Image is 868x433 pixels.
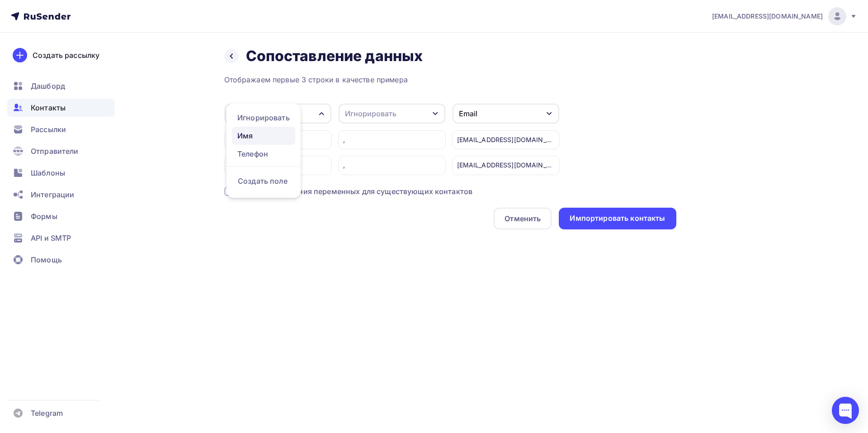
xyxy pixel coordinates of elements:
div: Отображаем первые 3 строки в качестве примера [224,74,676,85]
span: Рассылки [31,124,66,135]
a: Рассылки [7,120,115,138]
div: МебельРегион [224,156,332,175]
div: , [338,156,446,175]
button: Email [452,103,560,124]
a: Шаблоны [7,164,115,182]
div: Отменить [505,213,541,224]
span: Контакты [31,102,66,113]
div: МебельРегион [224,130,332,149]
div: Email [459,108,477,119]
a: Формы [7,207,115,225]
a: Отправители [7,142,115,160]
span: Отправители [31,146,79,157]
span: Дашборд [31,81,65,91]
span: Telegram [31,408,63,419]
div: Игнорировать [237,112,290,123]
div: Создать поле [232,170,295,192]
div: Имя [237,130,290,141]
div: Создать рассылку [33,50,99,61]
ul: Игнорировать [226,103,301,198]
span: Помощь [31,254,62,265]
div: , [338,130,446,149]
span: API и SMTP [31,233,71,243]
div: Телефон [237,148,290,159]
div: Импортировать контакты [570,213,665,224]
button: Игнорировать [338,103,446,124]
div: Обновить значения переменных для существующих контактов [241,186,473,197]
button: Игнорировать [224,103,332,124]
span: Интеграции [31,189,74,200]
a: Дашборд [7,77,115,95]
a: [EMAIL_ADDRESS][DOMAIN_NAME] [712,7,857,25]
span: Формы [31,211,57,222]
div: [EMAIL_ADDRESS][DOMAIN_NAME] [452,156,560,175]
h2: Сопоставление данных [246,47,423,65]
div: Игнорировать [345,108,396,119]
div: [EMAIL_ADDRESS][DOMAIN_NAME] [452,130,560,149]
span: Шаблоны [31,167,65,178]
span: [EMAIL_ADDRESS][DOMAIN_NAME] [712,12,823,21]
a: Контакты [7,99,115,117]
